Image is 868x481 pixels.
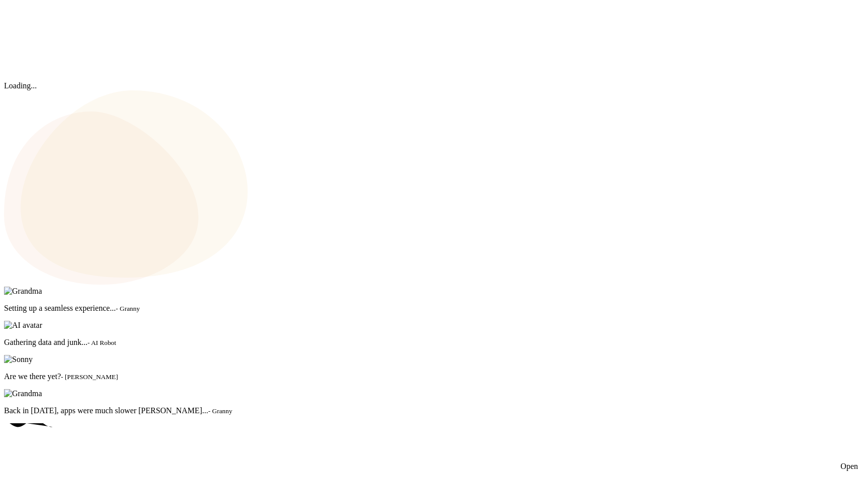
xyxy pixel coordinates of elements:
[840,462,858,471] div: Open
[61,373,118,381] small: - [PERSON_NAME]
[4,372,864,381] p: Are we there yet?
[4,287,42,296] img: Grandma
[4,406,864,415] p: Back in [DATE], apps were much slower [PERSON_NAME]...
[116,305,140,312] small: - Granny
[4,355,33,364] img: Sonny
[4,389,42,398] img: Grandma
[4,338,864,347] p: Gathering data and junk...
[4,304,864,313] p: Setting up a seamless experience...
[208,407,233,415] small: - Granny
[87,339,116,346] small: - AI Robot
[4,4,864,90] div: Loading...
[4,321,42,330] img: AI avatar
